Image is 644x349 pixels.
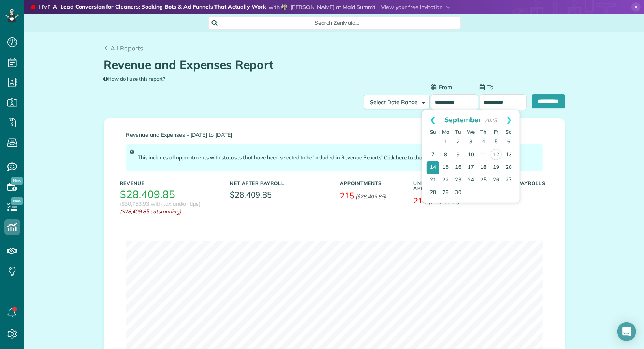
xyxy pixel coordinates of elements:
[452,174,465,187] a: 23
[465,161,477,174] a: 17
[490,136,502,148] a: 5
[104,58,559,71] h1: Revenue and Expenses Report
[120,208,218,215] em: ($28,409.85 outstanding)
[110,44,143,52] span: All Reports
[414,196,428,205] span: 210
[477,149,490,161] a: 11
[502,174,515,187] a: 27
[452,161,465,174] a: 16
[442,129,449,135] span: Monday
[494,129,498,135] span: Friday
[439,187,452,199] a: 29
[455,129,461,135] span: Tuesday
[104,76,166,82] a: How do I use this report?
[355,193,386,200] em: ($28,409.85)
[465,149,477,161] a: 10
[414,181,475,191] h5: Unpaid Appointments
[491,149,502,160] a: 12
[138,154,431,161] span: This includes all appointments with statuses that have been selected to be 'Included in Revenue R...
[484,117,497,123] span: 2025
[498,110,520,130] a: Next
[422,110,444,130] a: Prev
[230,181,285,186] h5: Net After Payroll
[452,187,465,199] a: 30
[427,149,439,161] a: 7
[439,161,452,174] a: 15
[230,189,329,200] span: $28,409.85
[431,83,452,91] label: From
[11,177,23,185] span: New
[445,115,482,124] span: September
[477,174,490,187] a: 25
[490,174,502,187] a: 26
[427,187,439,199] a: 28
[452,136,465,148] a: 2
[120,201,201,207] h3: ($30,753.93 with tax and/or tips)
[452,149,465,161] a: 9
[467,129,475,135] span: Wednesday
[11,197,23,205] span: New
[120,189,175,200] h3: $28,409.85
[53,3,266,11] strong: AI Lead Conversion for Cleaners: Booking Bots & Ad Funnels That Actually Work
[291,4,376,11] span: [PERSON_NAME] at Maid Summit
[502,161,515,174] a: 20
[480,129,487,135] span: Thursday
[269,4,280,11] span: with
[340,181,402,186] h5: Appointments
[465,136,477,148] a: 3
[430,129,436,135] span: Sunday
[477,161,490,174] a: 18
[477,136,490,148] a: 4
[364,95,430,109] button: Select Date Range
[427,161,439,174] a: 14
[281,4,287,10] img: rc-simon-8800daff0d2eb39cacf076593c434f5ffb35751efe55c5455cd5de04b127b0f0.jpg
[126,132,543,138] span: Revenue and Expenses - [DATE] to [DATE]
[439,149,452,161] a: 8
[502,136,515,148] a: 6
[370,99,418,106] span: Select Date Range
[480,83,493,91] label: To
[340,190,355,200] span: 215
[439,136,452,148] a: 1
[502,149,515,161] a: 13
[506,129,512,135] span: Saturday
[617,322,636,341] div: Open Intercom Messenger
[104,43,144,53] a: All Reports
[384,154,431,161] a: Click here to change
[427,174,439,187] a: 21
[465,174,477,187] a: 24
[490,161,502,174] a: 19
[120,181,218,186] h5: Revenue
[439,174,452,187] a: 22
